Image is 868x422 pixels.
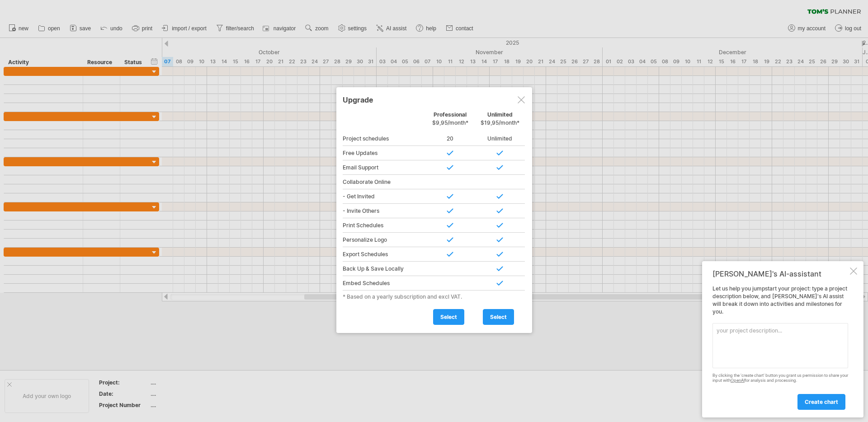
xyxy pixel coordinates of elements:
div: Personalize Logo [343,233,425,247]
a: select [483,309,514,325]
span: $9,95/month* [432,119,468,126]
div: [PERSON_NAME]'s AI-assistant [712,269,848,278]
span: $19,95/month* [481,119,519,126]
a: select [433,309,464,325]
a: OpenAI [731,378,745,383]
div: Back Up & Save Locally [343,262,425,276]
span: select [440,314,457,320]
div: Upgrade [343,91,526,108]
div: Embed Schedules [343,276,425,291]
div: Unlimited [475,111,525,131]
span: create chart [805,399,838,405]
div: - Invite Others [343,204,425,218]
div: Export Schedules [343,247,425,262]
div: Print Schedules [343,218,425,233]
div: 20 [425,131,475,146]
div: Unlimited [475,131,525,146]
div: Email Support [343,160,425,175]
div: - Get Invited [343,189,425,204]
div: Professional [425,111,475,131]
div: Let us help you jumpstart your project: type a project description below, and [PERSON_NAME]'s AI ... [712,285,848,409]
div: By clicking the 'create chart' button you grant us permission to share your input with for analys... [712,373,848,383]
div: Free Updates [343,146,425,160]
div: Project schedules [343,131,425,146]
div: * Based on a yearly subscription and excl VAT. [343,293,526,300]
span: select [490,314,507,320]
div: Collaborate Online [343,175,425,189]
a: create chart [797,394,845,410]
